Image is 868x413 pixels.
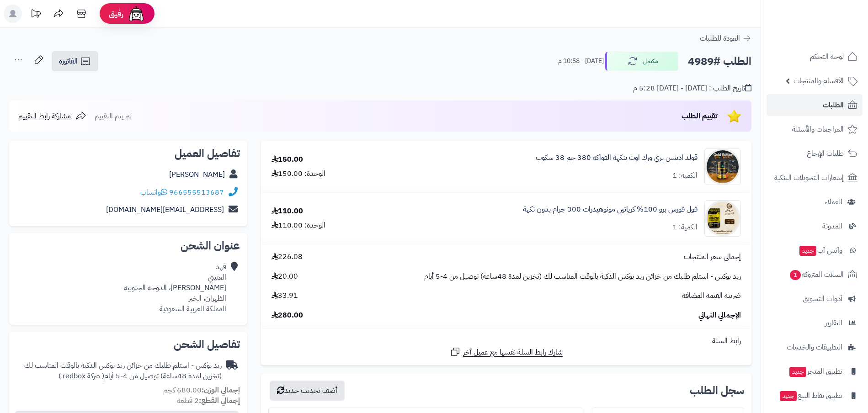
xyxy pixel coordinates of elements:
[272,310,303,321] span: 280.00
[633,83,751,94] div: تاريخ الطلب : [DATE] - [DATE] 5:28 م
[700,33,751,44] a: العودة للطلبات
[272,206,303,217] div: 110.00
[792,123,844,136] span: المراجعات والأسئلة
[774,171,844,184] span: إشعارات التحويلات البنكية
[523,204,698,215] a: فول فورس برو 100% كرياتين مونوهيدرات 300 جرام بدون نكهة
[803,292,842,305] span: أدوات التسويق
[169,187,224,198] a: 966555513687
[823,99,844,111] span: الطلبات
[789,270,801,281] span: 1
[16,240,240,251] h2: عنوان الشحن
[700,33,740,44] span: العودة للطلبات
[272,169,325,179] div: الوحدة: 150.00
[767,191,863,213] a: العملاء
[799,244,842,257] span: وآتس آب
[705,148,740,185] img: 1690311677-3f27f923-924e-4c01-a50c-b91b5090c222-90x90.jpg
[682,111,718,122] span: تقييم الطلب
[106,204,224,215] a: [EMAIL_ADDRESS][DOMAIN_NAME]
[265,336,748,346] div: رابط السلة
[140,187,167,198] a: واتساب
[698,310,741,321] span: الإجمالي النهائي
[767,239,863,261] a: وآتس آبجديد
[788,365,842,378] span: تطبيق المتجر
[109,8,123,19] span: رفيق
[789,367,806,377] span: جديد
[169,169,225,180] a: [PERSON_NAME]
[59,371,104,381] span: ( شركة redbox )
[463,347,563,358] span: شارك رابط السلة نفسها مع عميل آخر
[124,262,226,314] div: فهد العتيبي [PERSON_NAME]، الدوحه الجنوبيه الظهران، الخبر المملكة العربية السعودية
[767,264,863,286] a: السلات المتروكة1
[767,118,863,140] a: المراجعات والأسئلة
[270,381,345,401] button: أضف تحديث جديد
[705,200,740,237] img: 1743968751-dd1365a7-af94-419a-ad69-08b123fe9e41-90x90.jpg
[767,288,863,310] a: أدوات التسويق
[767,312,863,334] a: التقارير
[18,111,71,122] span: مشاركة رابط التقييم
[127,5,145,23] img: ai-face.png
[672,170,698,181] div: الكمية: 1
[177,395,240,406] small: 2 قطعة
[799,246,816,256] span: جديد
[789,268,844,281] span: السلات المتروكة
[807,147,844,160] span: طلبات الإرجاع
[825,196,842,208] span: العملاء
[52,51,98,71] a: الفاتورة
[767,385,863,407] a: تطبيق نقاط البيعجديد
[536,153,698,163] a: قولد اديشن بري ورك اوت بنكهة الفواكه 380 جم 38 سكوب
[780,391,797,401] span: جديد
[787,341,842,354] span: التطبيقات والخدمات
[95,111,132,122] span: لم يتم التقييم
[688,52,751,71] h2: الطلب #4989
[202,385,240,396] strong: إجمالي الوزن:
[767,215,863,237] a: المدونة
[793,74,844,87] span: الأقسام والمنتجات
[450,346,563,358] a: شارك رابط السلة نفسها مع عميل آخر
[59,56,78,67] span: الفاتورة
[767,360,863,382] a: تطبيق المتجرجديد
[767,336,863,358] a: التطبيقات والخدمات
[558,57,604,66] small: [DATE] - 10:58 م
[16,360,222,381] div: ريد بوكس - استلم طلبك من خزائن ريد بوكس الذكية بالوقت المناسب لك (تخزين لمدة 48ساعة) توصيل من 4-5...
[767,167,863,189] a: إشعارات التحويلات البنكية
[272,291,298,301] span: 33.91
[18,111,86,122] a: مشاركة رابط التقييم
[605,52,678,71] button: مكتمل
[272,154,303,165] div: 150.00
[779,389,842,402] span: تطبيق نقاط البيع
[810,50,844,63] span: لوحة التحكم
[272,252,303,262] span: 226.08
[767,94,863,116] a: الطلبات
[24,5,47,25] a: تحديثات المنصة
[272,220,325,231] div: الوحدة: 110.00
[822,220,842,233] span: المدونة
[672,222,698,233] div: الكمية: 1
[690,385,744,396] h3: سجل الطلب
[767,46,863,68] a: لوحة التحكم
[684,252,741,262] span: إجمالي سعر المنتجات
[682,291,741,301] span: ضريبة القيمة المضافة
[199,395,240,406] strong: إجمالي القطع:
[16,339,240,350] h2: تفاصيل الشحن
[424,271,741,282] span: ريد بوكس - استلم طلبك من خزائن ريد بوكس الذكية بالوقت المناسب لك (تخزين لمدة 48ساعة) توصيل من 4-5...
[163,385,240,396] small: 680.00 كجم
[16,148,240,159] h2: تفاصيل العميل
[272,271,298,282] span: 20.00
[767,143,863,164] a: طلبات الإرجاع
[806,15,859,34] img: logo-2.png
[825,317,842,329] span: التقارير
